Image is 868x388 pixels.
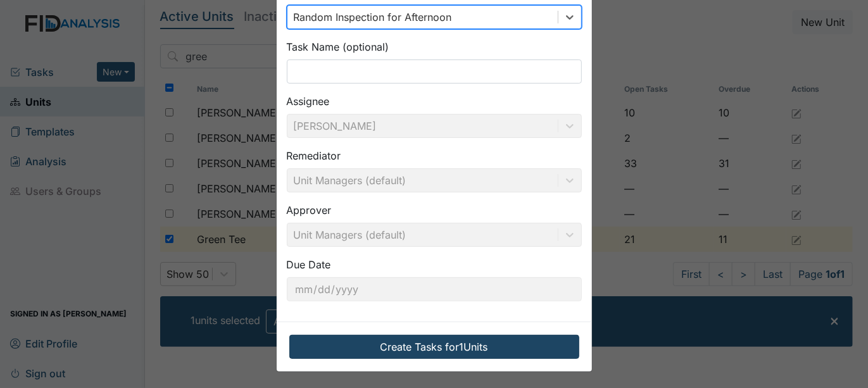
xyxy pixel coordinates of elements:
label: Remediator [287,148,341,163]
div: Random Inspection for Afternoon [294,9,452,25]
label: Due Date [287,257,331,272]
label: Assignee [287,94,330,109]
label: Task Name (optional) [287,39,389,54]
label: Approver [287,203,332,218]
button: Create Tasks for1Units [289,335,579,359]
